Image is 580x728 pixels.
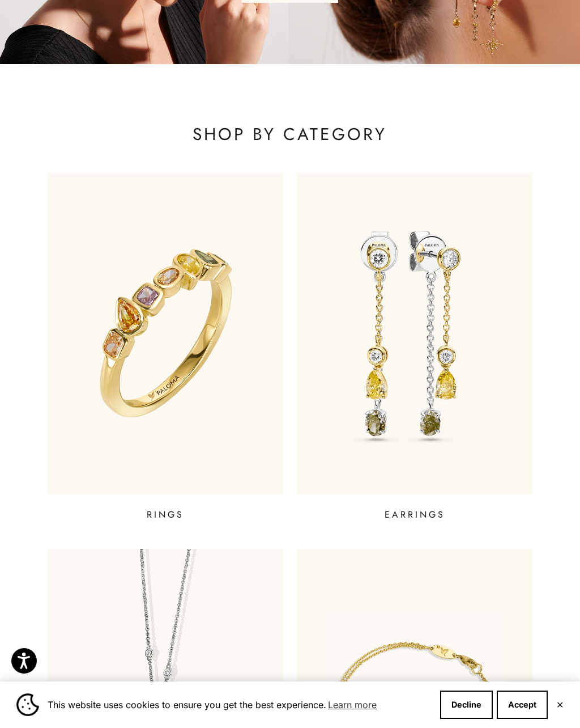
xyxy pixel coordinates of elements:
button: Close [556,701,564,708]
span: This website uses cookies to ensure you get the best experience. [48,696,431,713]
button: Decline [440,691,493,719]
img: Cookie banner [16,693,39,716]
p: RINGS [147,508,184,522]
a: Learn more [326,696,378,713]
p: SHOP BY CATEGORY [48,123,533,146]
a: RINGS [48,173,283,521]
p: EARRINGS [385,508,445,522]
a: EARRINGS [297,173,532,521]
button: Accept [497,691,548,719]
